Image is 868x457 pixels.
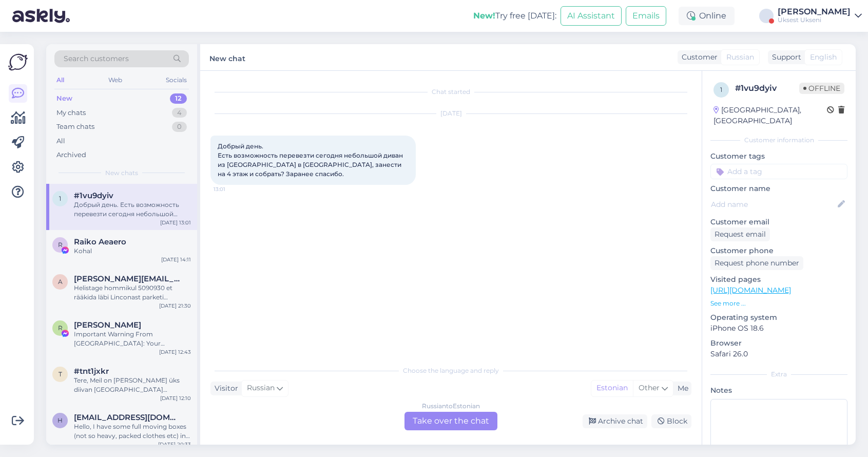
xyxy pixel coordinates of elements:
div: [PERSON_NAME] [778,8,851,16]
span: Search customers [64,53,129,64]
span: 1 [720,86,722,93]
div: # 1vu9dyiv [735,82,799,94]
span: Offline [799,83,844,94]
p: Customer name [710,183,847,194]
span: 13:01 [214,185,252,193]
div: 0 [172,122,187,132]
p: Customer email [710,217,847,227]
div: Team chats [56,122,94,132]
p: Operating system [710,312,847,323]
input: Add name [711,199,836,210]
p: Safari 26.0 [710,349,847,359]
p: Customer tags [710,151,847,162]
p: Notes [710,385,847,396]
span: t [59,370,62,378]
b: New! [473,11,495,21]
span: Russian [726,52,754,63]
div: Choose the language and reply [210,366,691,375]
div: Try free [DATE]: [473,10,556,22]
span: Other [639,383,660,392]
div: Chat started [210,87,691,97]
span: handeyetkinn@gmail.com [74,413,181,422]
label: New chat [209,50,245,64]
div: Helistage hommikul 5090930 et rääkida läbi Linconast parketi toomine Pallasti 44 5 [74,283,191,302]
p: Customer phone [710,245,847,256]
p: See more ... [710,299,847,308]
span: Rafael Snow [74,320,141,330]
span: New chats [105,168,138,178]
span: R [58,324,63,332]
div: Support [768,52,801,63]
span: #tnt1jxkr [74,367,109,376]
div: Block [651,414,691,428]
div: Web [106,73,124,87]
div: [DATE] 14:11 [161,256,191,263]
div: Estonian [591,380,633,396]
div: Tere, Meil on [PERSON_NAME] üks diivan [GEOGRAPHIC_DATA] kesklinnast Mustamäele toimetada. Kas sa... [74,376,191,394]
div: [DATE] 21:30 [159,302,191,310]
span: a [58,278,63,285]
p: Browser [710,338,847,349]
div: Hello, I have some full moving boxes (not so heavy, packed clothes etc) in a storage place at par... [74,422,191,441]
button: Emails [626,6,666,26]
div: Russian to Estonian [422,402,480,411]
a: [URL][DOMAIN_NAME] [710,285,791,295]
div: Me [673,383,688,394]
div: Extra [710,370,847,379]
div: Customer information [710,136,847,145]
span: h [57,416,63,424]
div: [DATE] 20:33 [158,441,191,448]
div: [DATE] 12:10 [160,394,191,402]
div: Добрый день. Есть возможность перевезти сегодня небольшой диван из [GEOGRAPHIC_DATA] в [GEOGRAPHI... [74,200,191,219]
p: iPhone OS 18.6 [710,323,847,334]
input: Add a tag [710,164,847,179]
span: Russian [247,383,275,394]
span: Добрый день. Есть возможность перевезти сегодня небольшой диван из [GEOGRAPHIC_DATA] в [GEOGRAPHI... [218,142,404,178]
span: English [810,52,837,63]
div: Kohal [74,246,191,256]
div: Customer [678,52,718,63]
div: Archive chat [583,414,647,428]
div: 12 [170,93,187,104]
div: Archived [56,150,86,160]
div: Online [679,7,735,25]
div: Socials [164,73,189,87]
div: All [54,73,66,87]
div: Take over the chat [404,412,497,430]
span: andreas.aho@gmail.com [74,274,181,283]
span: #1vu9dyiv [74,191,113,200]
a: [PERSON_NAME]Uksest Ukseni [778,8,862,24]
div: [DATE] 13:01 [160,219,191,226]
span: R [58,241,63,249]
div: Important Warning From [GEOGRAPHIC_DATA]: Your Facebook page is scheduled for permanent deletion ... [74,330,191,348]
p: Visited pages [710,274,847,285]
div: Request phone number [710,256,803,270]
button: AI Assistant [561,6,622,26]
div: My chats [56,108,86,118]
div: Request email [710,227,770,241]
div: [DATE] [210,109,691,118]
div: New [56,93,72,104]
img: Askly Logo [8,52,28,72]
div: Visitor [210,383,238,394]
div: [DATE] 12:43 [159,348,191,356]
div: 4 [172,108,187,118]
span: 1 [59,195,61,202]
div: [GEOGRAPHIC_DATA], [GEOGRAPHIC_DATA] [713,105,827,126]
span: Raiko Aeaero [74,237,126,246]
div: All [56,136,65,146]
div: Uksest Ukseni [778,16,851,24]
